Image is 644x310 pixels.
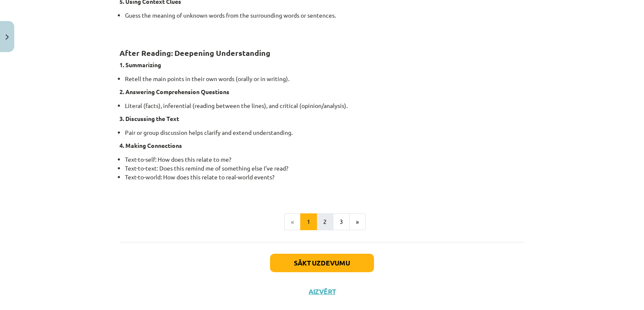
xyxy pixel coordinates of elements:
[119,213,525,230] nav: Page navigation example
[125,173,525,181] li: Text-to-world: How does this relate to real-world events?
[119,88,229,95] b: 2. Answering Comprehension Questions
[125,164,525,173] li: Text-to-text: Does this remind me of something else I’ve read?
[270,254,374,272] button: Sākt uzdevumu
[333,213,350,230] button: 3
[125,74,525,83] li: Retell the main points in their own words (orally or in writing).
[119,142,182,149] b: 4. Making Connections
[300,213,317,230] button: 1
[125,128,525,137] li: Pair or group discussion helps clarify and extend understanding.
[317,213,333,230] button: 2
[119,61,161,68] b: 1. Summarizing
[349,213,366,230] button: »
[125,101,525,110] li: Literal (facts), inferential (reading between the lines), and critical (opinion/analysis).
[125,11,525,20] li: Guess the meaning of unknown words from the surrounding words or sentences.
[5,34,9,40] img: icon-close-lesson-0947bae3869378f0d4975bcd49f059093ad1ed9edebbc8119c70593378902aed.svg
[119,48,270,58] strong: After Reading: Deepening Understanding
[125,155,525,164] li: Text-to-self: How does this relate to me?
[306,287,338,296] button: Aizvērt
[119,115,179,122] b: 3. Discussing the Text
